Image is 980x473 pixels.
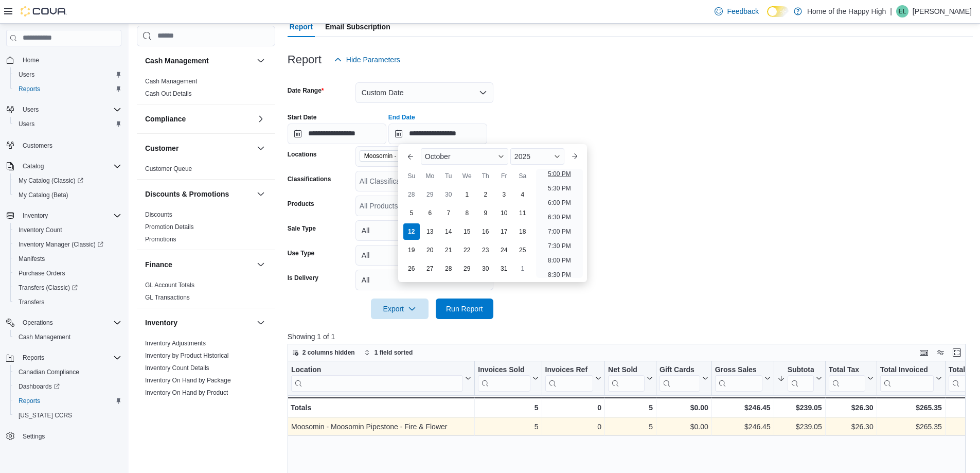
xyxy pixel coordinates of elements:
button: My Catalog (Beta) [10,188,126,202]
span: Transfers [19,298,44,306]
div: day-25 [514,242,531,258]
button: Total Tax [828,365,873,392]
div: 5 [478,421,538,433]
button: Customers [2,137,126,152]
li: 5:30 PM [544,182,575,195]
div: day-30 [477,260,494,277]
div: day-18 [514,223,531,240]
div: day-11 [514,205,531,221]
div: day-15 [459,223,475,240]
span: My Catalog (Classic) [19,177,83,185]
span: Hide Parameters [346,55,400,65]
span: Users [14,118,121,130]
span: Inventory Count [19,226,62,234]
div: day-7 [440,205,457,221]
span: Inventory Transactions [145,401,207,409]
div: day-12 [403,223,420,240]
div: $239.05 [777,421,822,433]
a: Settings [19,430,49,443]
button: Enter fullscreen [951,346,963,359]
a: Inventory Manager (Classic) [10,237,126,252]
button: Catalog [19,160,48,172]
div: day-20 [422,242,438,258]
span: 1 field sorted [375,348,413,357]
span: Catalog [19,160,121,172]
span: 2 columns hidden [302,348,355,357]
span: Inventory On Hand by Package [145,376,231,384]
span: My Catalog (Classic) [14,174,121,187]
span: Home [19,54,121,66]
div: Gift Cards [660,365,700,375]
div: day-29 [459,260,475,277]
button: Customer [255,142,267,154]
span: Canadian Compliance [19,368,79,376]
h3: Discounts & Promotions [145,189,229,199]
div: $0.00 [660,401,708,414]
a: Customer Queue [145,165,192,172]
div: Fr [496,168,512,184]
button: Discounts & Promotions [255,188,267,200]
div: Su [403,168,420,184]
span: Users [14,68,121,81]
a: GL Account Totals [145,282,194,289]
div: Cash Management [137,75,275,104]
span: Reports [14,395,121,407]
span: Reports [23,354,44,362]
a: Feedback [710,1,762,22]
span: Manifests [19,255,45,263]
span: My Catalog (Beta) [14,189,121,201]
input: Press the down key to open a popover containing a calendar. [288,124,386,144]
button: Run Report [436,299,493,319]
div: Invoices Sold [478,365,530,375]
div: day-16 [477,223,494,240]
button: Compliance [145,114,253,124]
label: Classifications [288,175,331,183]
button: Users [10,67,126,82]
span: Feedback [727,6,758,16]
a: Inventory On Hand by Product [145,389,228,396]
span: Reports [19,397,40,405]
span: Transfers (Classic) [19,284,78,292]
div: $26.30 [828,421,873,433]
button: Total Invoiced [880,365,941,392]
span: Users [19,71,34,79]
a: Home [19,54,43,66]
span: EL [899,5,906,17]
span: Moosomin - Moosomin Pipestone - Fire & Flower [364,151,444,161]
button: Display options [934,346,947,359]
span: Catalog [23,162,44,170]
span: Inventory by Product Historical [145,352,229,360]
div: $0.00 [660,421,708,433]
button: Inventory [2,208,126,223]
button: Export [371,299,429,319]
span: Reports [19,352,121,364]
span: Cash Management [14,331,121,343]
div: day-3 [496,186,512,203]
span: Promotion Details [145,223,194,231]
a: Inventory Manager (Classic) [14,238,108,251]
h3: Customer [145,143,179,153]
button: Inventory Count [10,223,126,237]
div: Total Invoiced [880,365,933,375]
a: Transfers (Classic) [14,282,82,294]
button: Reports [2,351,126,365]
div: $246.45 [715,421,771,433]
label: Is Delivery [288,274,318,282]
div: day-8 [459,205,475,221]
button: 1 field sorted [360,346,417,359]
a: Discounts [145,211,172,218]
span: Operations [23,319,53,327]
span: Settings [23,432,45,441]
div: day-1 [514,260,531,277]
span: Inventory [23,212,48,220]
li: 8:30 PM [544,269,575,281]
div: day-1 [459,186,475,203]
div: Gift Card Sales [660,365,700,392]
span: Inventory Manager (Classic) [19,240,103,249]
li: 7:30 PM [544,240,575,252]
span: Inventory Adjustments [145,339,206,347]
span: Inventory Manager (Classic) [14,238,121,251]
button: Inventory [255,317,267,329]
button: Transfers [10,295,126,309]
